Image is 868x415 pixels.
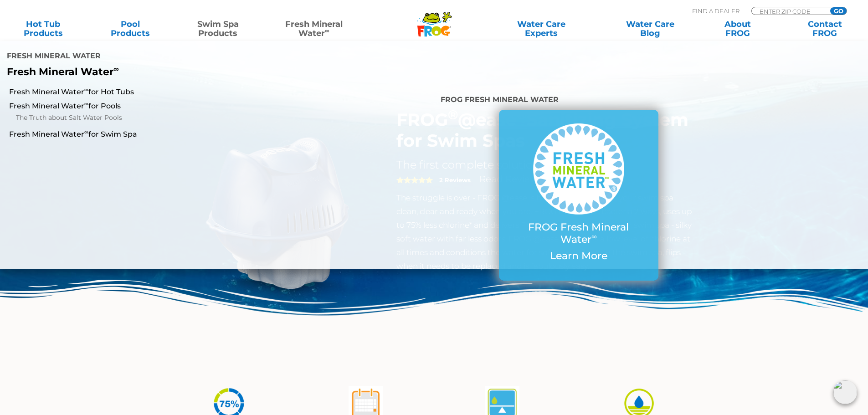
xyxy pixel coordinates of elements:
sup: ∞ [84,128,88,135]
input: GO [830,7,847,15]
input: Zip Code Form [759,7,820,15]
sup: ∞ [591,232,597,241]
a: Water CareBlog [616,20,684,38]
a: Swim SpaProducts [184,20,252,38]
p: Learn More [517,250,640,262]
a: Fresh Mineral Water∞for Hot Tubs [9,87,289,97]
a: AboutFROG [704,20,771,38]
a: The Truth about Salt Water Pools [16,113,289,123]
p: Find A Dealer [692,7,740,15]
a: ContactFROG [791,20,859,38]
h4: FROG Fresh Mineral Water [441,92,716,110]
sup: ∞ [84,86,88,93]
h4: Fresh Mineral Water [7,48,355,66]
p: FROG Fresh Mineral Water [517,221,640,246]
a: Water CareExperts [486,20,596,38]
sup: ∞ [84,100,88,107]
a: Fresh MineralWater∞ [271,20,356,38]
a: FROG Fresh Mineral Water∞ Learn More [517,123,640,266]
a: Hot TubProducts [9,20,77,38]
a: Fresh Mineral Water∞for Swim Spa [9,129,289,139]
img: openIcon [833,380,857,404]
sup: ∞ [113,64,119,73]
sup: ∞ [325,27,329,34]
a: PoolProducts [97,20,164,38]
p: Fresh Mineral Water [7,66,355,78]
a: Fresh Mineral Water∞for Pools [9,101,289,111]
